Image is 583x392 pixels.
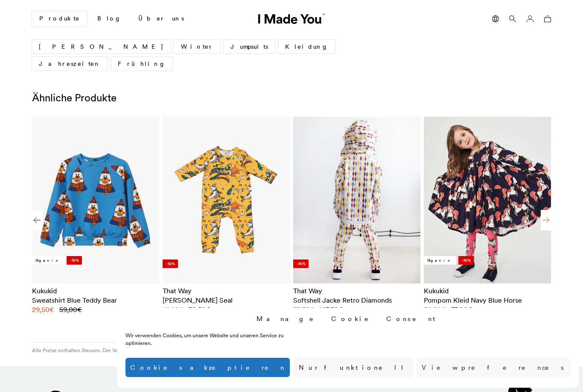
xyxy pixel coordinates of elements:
span: € [441,305,446,314]
a: Winter [174,40,220,53]
div: That Way [163,286,290,295]
section: 6 / 8 [163,117,290,324]
li: -50% [67,256,82,265]
span: € [468,305,472,314]
section: 5 / 8 [32,117,159,324]
a: Jahreszeiten [32,57,108,71]
a: Jumpsuits [224,40,275,53]
div: That Way [293,286,420,295]
div: Manage Cookie Consent [257,314,439,323]
bdi: 16,25 [163,305,183,314]
a: Über uns [131,12,191,26]
span: € [338,305,343,314]
div: Kukukid [424,286,551,295]
a: -50% [163,117,290,283]
h2: Softshell Jacke Retro Diamonds [293,295,420,305]
a: Produkte [32,11,87,27]
p: Alle Preise enthalten Steuern. Der Versand ist kostenlos für Bestellungen über 100€, es gelten Ei... [32,347,290,354]
li: Organic [32,256,64,265]
a: Kukukid Sweatshirt Blue Teddy Bear 59,00€ 29,50€ [32,286,159,315]
button: View preferences [417,358,570,377]
a: [PERSON_NAME] [32,40,171,53]
div: Next slide [541,210,551,230]
span: € [77,305,82,314]
button: Nur funktionell [294,358,413,377]
bdi: 32,50 [188,305,210,314]
span: € [50,305,54,314]
li: Organic [424,256,456,265]
bdi: 59,00 [59,305,82,314]
a: Kukukid Pompom Kleid Navy Blue Horse 77,00€ 38,50€ [424,286,551,315]
span: € [309,305,314,314]
h2: [PERSON_NAME] Seal [163,295,290,305]
a: Blog [90,12,128,26]
h2: Ähnliche Produkte [32,92,551,104]
bdi: 147,50 [319,305,343,314]
span: € [206,305,210,314]
h2: Pompom Kleid Navy Blue Horse [424,295,551,305]
a: That Way [PERSON_NAME] Seal 32,50€ 16,25€ [163,286,290,315]
bdi: 38,50 [424,305,446,314]
a: Kleidung [278,40,335,53]
li: -50% [293,259,309,268]
a: That Way Softshell Jacke Retro Diamonds 147,50€ 73,75€ [293,286,420,315]
bdi: 77,00 [451,305,472,314]
section: 7 / 8 [293,117,420,324]
div: Previous slide [32,210,42,230]
div: Kukukid [32,286,159,295]
span: € [178,305,183,314]
li: -50% [163,259,178,268]
bdi: 29,50 [32,305,54,314]
button: Cookies akzeptieren [125,358,290,377]
a: Frühling [111,57,172,71]
li: -50% [458,256,474,265]
h2: Sweatshirt Blue Teddy Bear [32,295,159,305]
a: Organic -50% [32,117,159,283]
bdi: 73,75 [293,305,314,314]
a: -50% [293,117,420,283]
section: 8 / 8 [424,117,551,324]
a: Organic -50% [424,117,551,283]
div: Wir verwenden Cookies, um unsere Website und unseren Service zu optimieren. [125,332,311,347]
